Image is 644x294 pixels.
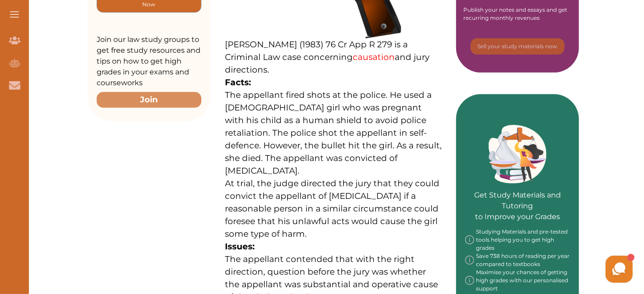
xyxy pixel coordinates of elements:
iframe: HelpCrunch [427,253,635,285]
span: [PERSON_NAME] (1983) 76 Cr App R 279 is a Criminal Law case concerning and jury directions. [225,39,429,75]
p: Get Study Materials and Tutoring to Improve your Grades [465,165,570,222]
p: Join our law study groups to get free study resources and tips on how to get high grades in your ... [97,34,201,88]
button: [object Object] [471,38,565,55]
p: Sell your study materials now [478,42,558,51]
button: Join [97,92,201,108]
strong: Facts: [225,77,251,87]
img: info-img [465,228,474,252]
div: Save 738 hours of reading per year compared to textbooks [465,252,570,268]
div: Studying Materials and pre-tested tools helping you to get high grades [465,228,570,252]
img: info-img [465,252,474,268]
span: At trial, the judge directed the jury that they could convict the appellant of [MEDICAL_DATA] if ... [225,178,439,239]
a: causation [353,52,395,62]
div: Publish your notes and essays and get recurring monthly revenues [463,6,572,22]
img: Green card image [489,125,546,184]
span: The appellant fired shots at the police. He used a [DEMOGRAPHIC_DATA] girl who was pregnant with ... [225,90,442,176]
strong: Issues: [225,241,255,252]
